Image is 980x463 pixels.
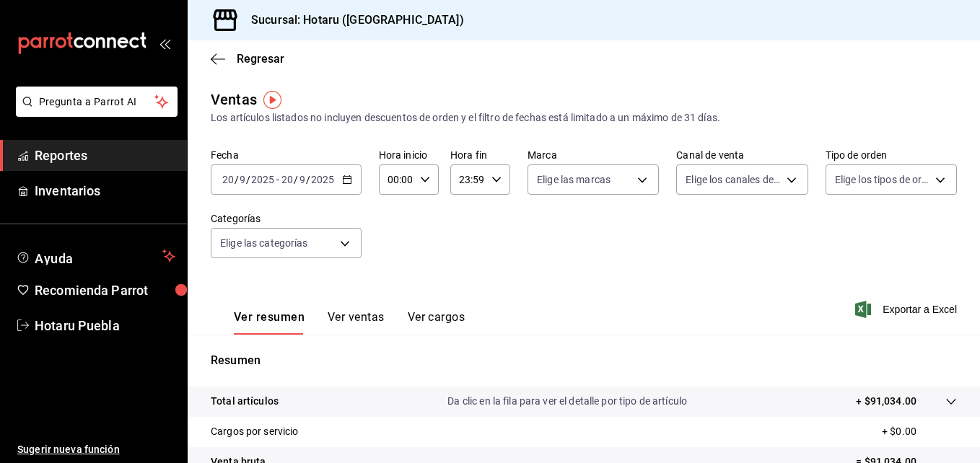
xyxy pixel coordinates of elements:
label: Tipo de orden [826,150,957,160]
label: Hora fin [450,150,510,160]
p: + $0.00 [882,424,957,439]
span: Inventarios [35,181,175,200]
span: Elige las categorías [220,236,308,250]
span: - [276,174,279,185]
label: Fecha [211,150,362,160]
p: Da clic en la fila para ver el detalle por tipo de artículo [447,394,687,409]
span: Regresar [237,52,284,66]
span: / [294,174,298,185]
button: Regresar [211,52,284,66]
p: Resumen [211,352,957,369]
input: -- [299,174,306,185]
button: Ver resumen [234,310,305,335]
div: navigation tabs [234,310,465,335]
label: Hora inicio [379,150,439,160]
button: Exportar a Excel [858,301,957,318]
span: / [246,174,250,185]
input: ---- [250,174,275,185]
button: Ver cargos [408,310,465,335]
p: + $91,034.00 [856,394,916,409]
div: Ventas [211,89,257,110]
span: Sugerir nueva función [17,442,175,457]
div: Los artículos listados no incluyen descuentos de orden y el filtro de fechas está limitado a un m... [211,110,957,125]
span: Reportes [35,146,175,165]
button: Ver ventas [328,310,385,335]
input: ---- [310,174,335,185]
label: Categorías [211,213,362,224]
span: Elige los canales de venta [686,172,781,187]
span: / [306,174,310,185]
span: Elige los tipos de orden [835,172,930,187]
input: -- [222,174,235,185]
button: Pregunta a Parrot AI [16,87,178,117]
p: Total artículos [211,394,279,409]
label: Marca [528,150,659,160]
span: Hotaru Puebla [35,316,175,335]
input: -- [239,174,246,185]
input: -- [281,174,294,185]
span: Elige las marcas [537,172,611,187]
span: / [235,174,239,185]
span: Ayuda [35,247,157,265]
span: Pregunta a Parrot AI [39,94,155,110]
p: Cargos por servicio [211,424,299,439]
button: open_drawer_menu [159,38,170,49]
label: Canal de venta [676,150,808,160]
img: Tooltip marker [263,91,281,109]
span: Recomienda Parrot [35,281,175,300]
h3: Sucursal: Hotaru ([GEOGRAPHIC_DATA]) [240,12,464,29]
a: Pregunta a Parrot AI [10,105,178,120]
